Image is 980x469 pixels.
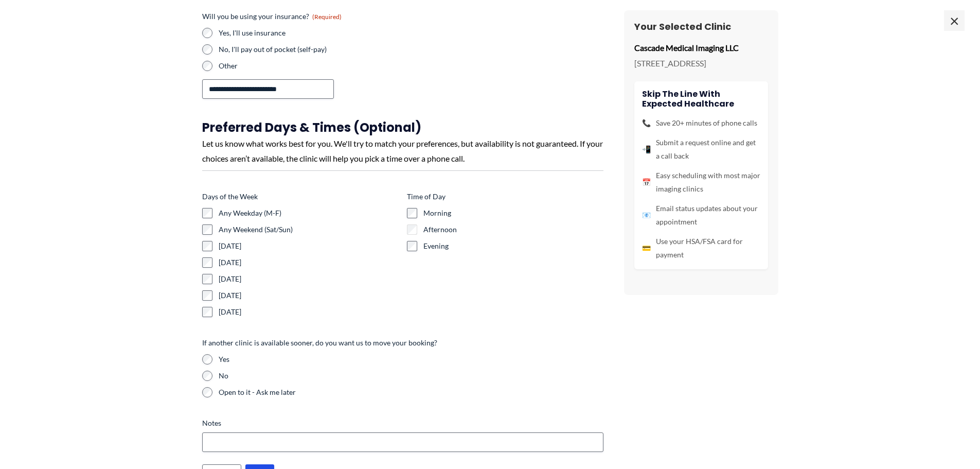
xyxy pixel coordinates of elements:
[642,116,651,130] span: 📞
[219,44,399,55] label: No, I'll pay out of pocket (self-pay)
[634,21,768,32] h3: Your Selected Clinic
[219,61,399,71] label: Other
[423,241,603,251] label: Evening
[642,202,760,229] li: Email status updates about your appointment
[219,28,399,38] label: Yes, I'll use insurance
[202,136,603,166] div: Let us know what works best for you. We'll try to match your preferences, but availability is not...
[634,56,768,71] p: [STREET_ADDRESS]
[202,11,342,22] legend: Will you be using your insurance?
[634,40,768,56] p: Cascade Medical Imaging LLC
[642,89,760,109] h4: Skip the line with Expected Healthcare
[642,143,651,156] span: 📲
[642,116,760,130] li: Save 20+ minutes of phone calls
[642,176,651,189] span: 📅
[642,136,760,163] li: Submit a request online and get a call back
[423,208,603,218] label: Morning
[202,192,258,202] legend: Days of the Week
[202,418,603,428] label: Notes
[423,224,603,235] label: Afternoon
[219,371,603,381] label: No
[219,354,603,364] label: Yes
[219,257,399,268] label: [DATE]
[219,241,399,251] label: [DATE]
[642,169,760,196] li: Easy scheduling with most major imaging clinics
[202,79,334,99] input: Other Choice, please specify
[202,119,603,135] h3: Preferred Days & Times (Optional)
[219,274,399,284] label: [DATE]
[202,338,437,348] legend: If another clinic is available sooner, do you want us to move your booking?
[407,192,446,202] legend: Time of Day
[312,13,342,21] span: (Required)
[219,208,399,218] label: Any Weekday (M-F)
[219,290,399,301] label: [DATE]
[219,387,603,397] label: Open to it - Ask me later
[642,235,760,262] li: Use your HSA/FSA card for payment
[219,224,399,235] label: Any Weekend (Sat/Sun)
[944,10,965,31] span: ×
[642,209,651,222] span: 📧
[642,241,651,255] span: 💳
[219,307,399,317] label: [DATE]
